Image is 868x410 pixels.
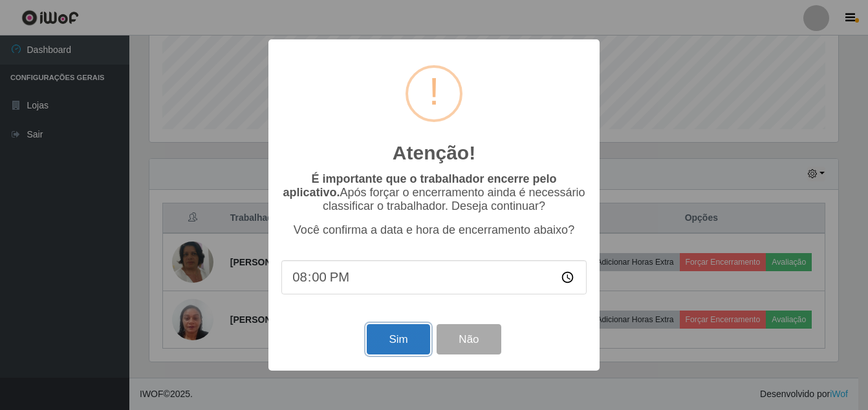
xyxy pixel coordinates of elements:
p: Você confirma a data e hora de encerramento abaixo? [281,223,587,237]
button: Não [437,324,501,354]
p: Após forçar o encerramento ainda é necessário classificar o trabalhador. Deseja continuar? [281,172,587,213]
h2: Atenção! [393,141,475,165]
button: Sim [367,324,429,354]
b: É importante que o trabalhador encerre pelo aplicativo. [283,172,556,199]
